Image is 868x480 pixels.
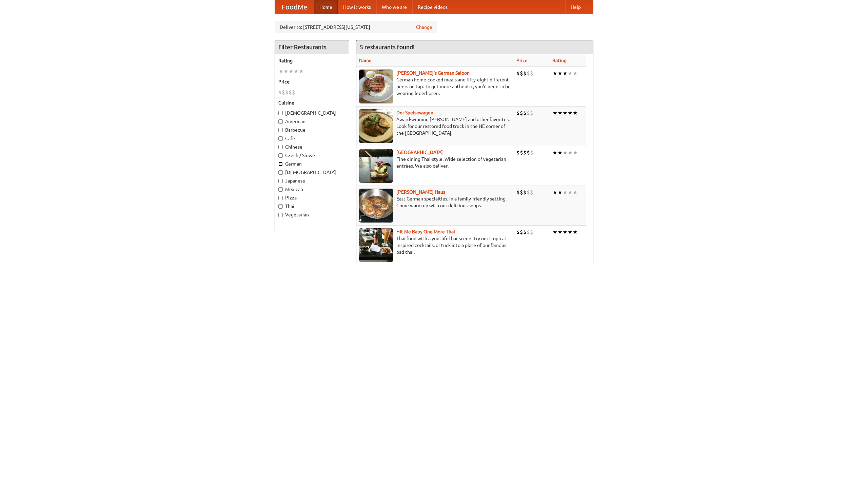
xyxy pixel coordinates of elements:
li: ★ [278,68,283,75]
h4: Filter Restaurants [275,40,349,54]
p: Award-winning [PERSON_NAME] and other favorites. Look for our restored food truck in the NE corne... [359,116,511,136]
li: ★ [568,70,573,77]
li: $ [523,228,527,236]
label: Cafe [278,135,346,142]
li: ★ [557,228,563,236]
li: $ [516,228,520,236]
label: Czech / Slovak [278,152,346,159]
li: $ [527,70,530,77]
input: Chinese [278,145,283,149]
input: Cafe [278,136,283,141]
input: Vegetarian [278,213,283,217]
li: ★ [573,149,578,156]
li: ★ [552,70,557,77]
li: $ [520,228,523,236]
li: ★ [573,189,578,196]
a: Change [416,24,432,31]
li: $ [530,109,533,117]
input: Pizza [278,196,283,200]
li: $ [292,89,295,96]
img: satay.jpg [359,149,393,183]
li: $ [523,109,527,117]
ng-pluralize: 5 restaurants found! [360,44,415,50]
li: ★ [563,109,568,117]
input: American [278,119,283,124]
a: Who we are [376,0,412,14]
li: $ [527,228,530,236]
input: Mexican [278,187,283,192]
a: [GEOGRAPHIC_DATA] [396,150,443,155]
b: [PERSON_NAME] Haus [396,189,445,195]
h5: Price [278,78,346,85]
a: [PERSON_NAME]'s German Saloon [396,70,470,76]
li: $ [278,89,282,96]
img: esthers.jpg [359,70,393,103]
li: $ [520,70,523,77]
li: $ [516,189,520,196]
a: Der Speisewagen [396,110,433,115]
label: [DEMOGRAPHIC_DATA] [278,169,346,176]
li: ★ [573,70,578,77]
img: babythai.jpg [359,228,393,262]
input: Thai [278,204,283,209]
label: Chinese [278,143,346,150]
a: Price [516,58,528,63]
input: Czech / Slovak [278,153,283,158]
li: ★ [557,149,563,156]
li: $ [282,89,285,96]
li: ★ [573,109,578,117]
li: ★ [557,109,563,117]
p: East German specialties, in a family-friendly setting. Come warm up with our delicious soups. [359,195,511,209]
li: $ [523,149,527,156]
label: Mexican [278,186,346,193]
li: ★ [568,149,573,156]
label: Barbecue [278,127,346,133]
li: $ [530,228,533,236]
h5: Rating [278,57,346,64]
li: ★ [563,189,568,196]
input: Barbecue [278,128,283,132]
li: $ [285,89,289,96]
label: Japanese [278,177,346,184]
input: [DEMOGRAPHIC_DATA] [278,170,283,175]
div: Deliver to: [STREET_ADDRESS][US_STATE] [275,21,437,33]
img: speisewagen.jpg [359,109,393,143]
label: American [278,118,346,125]
li: $ [527,189,530,196]
li: ★ [557,70,563,77]
li: $ [523,70,527,77]
li: $ [530,149,533,156]
input: Japanese [278,179,283,183]
li: ★ [552,149,557,156]
li: ★ [299,68,304,75]
li: $ [520,109,523,117]
h5: Cuisine [278,99,346,106]
a: Help [565,0,586,14]
a: Name [359,58,372,63]
li: $ [523,189,527,196]
p: Fine dining Thai-style. Wide selection of vegetarian entrées. We also deliver. [359,156,511,169]
li: ★ [289,68,294,75]
a: Hit Me Baby One More Thai [396,229,455,234]
li: ★ [283,68,289,75]
li: ★ [552,109,557,117]
a: Rating [552,58,567,63]
li: ★ [563,149,568,156]
li: ★ [294,68,299,75]
li: ★ [552,228,557,236]
li: ★ [563,228,568,236]
li: $ [516,70,520,77]
li: $ [530,70,533,77]
label: Pizza [278,194,346,201]
input: [DEMOGRAPHIC_DATA] [278,111,283,115]
li: $ [527,109,530,117]
input: German [278,162,283,166]
li: ★ [557,189,563,196]
img: kohlhaus.jpg [359,189,393,223]
li: $ [520,189,523,196]
li: ★ [563,70,568,77]
li: $ [530,189,533,196]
